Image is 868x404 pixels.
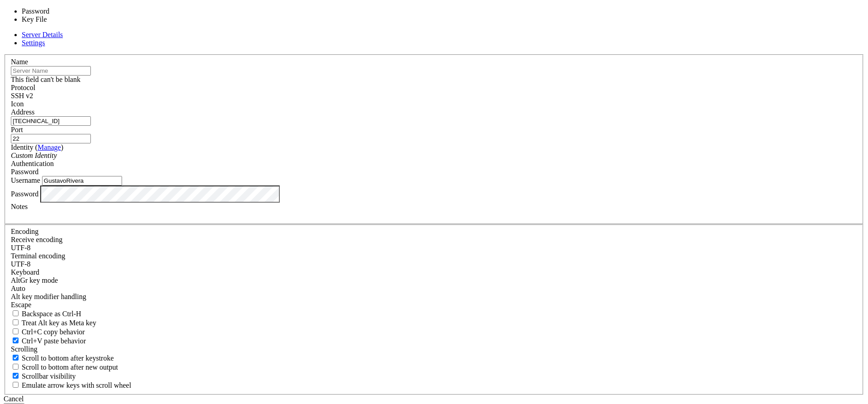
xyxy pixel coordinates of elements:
a: Server Details [22,31,63,38]
label: Whether the Alt key acts as a Meta key or as a distinct Alt key. [11,319,96,327]
span: Emulate arrow keys with scroll wheel [22,381,131,389]
span: SSH v2 [11,92,33,100]
label: Set the expected encoding for data received from the host. If the encodings do not match, visual ... [11,276,58,284]
input: Ctrl+C copy behavior [13,328,19,334]
span: UTF-8 [11,244,31,252]
span: Password [11,168,38,176]
div: Custom Identity [11,152,857,160]
span: Treat Alt key as Meta key [22,319,96,327]
label: Controls how the Alt key is handled. Escape: Send an ESC prefix. 8-Bit: Add 128 to the typed char... [11,293,86,300]
input: Scroll to bottom after new output [13,364,19,370]
label: Notes [11,203,28,210]
input: Scrollbar visibility [13,373,19,379]
li: Key File [22,15,97,24]
span: Auto [11,285,25,292]
input: Port Number [11,134,91,143]
label: Icon [11,100,24,108]
input: Server Name [11,66,91,76]
a: Manage [38,143,61,151]
label: Scrolling [11,345,38,353]
input: Scroll to bottom after keystroke [13,355,19,361]
label: Identity [11,143,63,151]
input: Backspace as Ctrl-H [13,310,19,316]
div: SSH v2 [11,92,857,100]
label: Scroll to bottom after new output. [11,363,118,371]
label: Name [11,58,28,66]
label: Username [11,176,40,184]
input: Host Name or IP [11,116,91,126]
div: UTF-8 [11,244,857,252]
div: This field can't be blank [11,76,857,84]
label: Protocol [11,84,35,91]
label: If true, the backspace should send BS ('\x08', aka ^H). Otherwise the backspace key should send '... [11,310,81,318]
label: The vertical scrollbar mode. [11,372,76,380]
div: Auto [11,285,857,293]
label: Ctrl+V pastes if true, sends ^V to host if false. Ctrl+Shift+V sends ^V to host if true, pastes i... [11,337,86,345]
label: Encoding [11,228,38,235]
label: Ctrl-C copies if true, send ^C to host if false. Ctrl-Shift-C sends ^C to host if true, copies if... [11,328,85,336]
input: Login Username [42,176,122,185]
span: Ctrl+C copy behavior [22,328,85,336]
div: Cancel [4,395,864,403]
label: Whether to scroll to the bottom on any keystroke. [11,354,114,362]
a: Settings [22,39,45,47]
label: Port [11,126,23,133]
span: Scrollbar visibility [22,372,76,380]
label: Authentication [11,160,54,167]
label: Set the expected encoding for data received from the host. If the encodings do not match, visual ... [11,236,62,243]
span: UTF-8 [11,260,31,268]
div: UTF-8 [11,260,857,268]
span: Backspace as Ctrl-H [22,310,81,318]
i: Custom Identity [11,152,57,159]
input: Ctrl+V paste behavior [13,337,19,343]
input: Emulate arrow keys with scroll wheel [13,382,19,388]
label: Keyboard [11,268,39,276]
input: Treat Alt key as Meta key [13,319,19,325]
label: Address [11,108,34,116]
span: ( ) [35,143,63,151]
label: Password [11,190,38,197]
span: Escape [11,301,31,309]
span: Ctrl+V paste behavior [22,337,86,345]
li: Password [22,7,97,15]
span: Scroll to bottom after keystroke [22,354,114,362]
label: The default terminal encoding. ISO-2022 enables character map translations (like graphics maps). ... [11,252,65,260]
span: Scroll to bottom after new output [22,363,118,371]
div: Escape [11,301,857,309]
label: When using the alternative screen buffer, and DECCKM (Application Cursor Keys) is active, mouse w... [11,381,131,389]
div: Password [11,168,857,176]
